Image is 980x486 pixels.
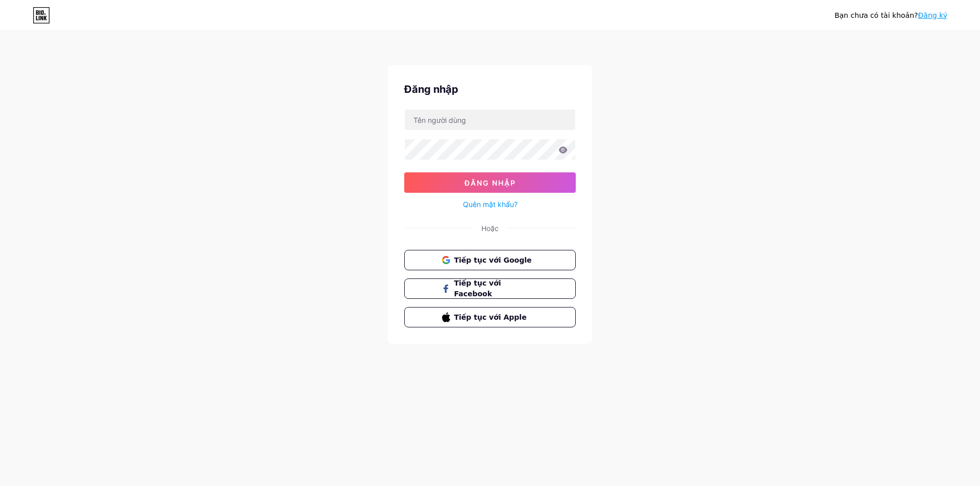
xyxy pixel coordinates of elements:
font: Quên mật khẩu? [463,200,518,209]
font: Tiếp tục với Google [454,256,532,264]
button: Tiếp tục với Facebook [404,278,576,299]
font: Bạn chưa có tài khoản? [835,11,918,19]
input: Tên người dùng [405,110,575,130]
font: Tiếp tục với Facebook [454,279,501,298]
font: Đăng nhập [464,178,516,187]
button: Tiếp tục với Google [404,250,576,270]
a: Đăng ký [918,11,947,19]
button: Tiếp tục với Apple [404,307,576,327]
font: Tiếp tục với Apple [454,313,527,321]
button: Đăng nhập [404,172,576,193]
a: Quên mật khẩu? [463,199,518,210]
font: Hoặc [481,224,499,233]
font: Đăng nhập [404,83,458,95]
